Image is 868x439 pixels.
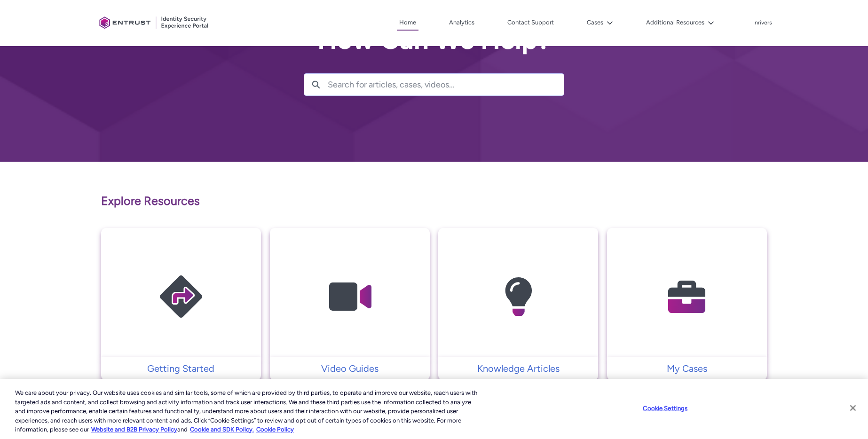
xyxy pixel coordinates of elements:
a: Video Guides [270,361,430,376]
a: Home [397,16,418,31]
a: Contact Support [505,16,556,30]
a: More information about our cookie policy., opens in a new tab [91,426,177,433]
button: User Profile nrivers [754,17,773,27]
button: Close [843,398,863,418]
p: Getting Started [106,361,256,376]
button: Cases [584,16,615,30]
img: Getting Started [136,246,226,347]
a: Cookie Policy [256,426,294,433]
h2: How Can We Help? [304,25,564,55]
p: Knowledge Articles [443,361,593,376]
img: Knowledge Articles [473,246,563,347]
button: Additional Resources [644,16,717,30]
p: Video Guides [275,361,425,376]
a: Knowledge Articles [438,361,598,376]
button: Search [304,74,328,95]
p: Explore Resources [101,192,767,210]
img: My Cases [642,246,732,347]
a: Getting Started [101,361,261,376]
a: Analytics, opens in new tab [447,16,477,30]
a: My Cases [607,361,767,376]
div: We care about your privacy. Our website uses cookies and similar tools, some of which are provide... [15,388,477,434]
a: Cookie and SDK Policy. [190,426,254,433]
p: My Cases [612,361,762,376]
button: Cookie Settings [636,399,694,418]
img: Video Guides [305,246,395,347]
p: nrivers [755,20,772,26]
input: Search for articles, cases, videos... [328,74,564,95]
